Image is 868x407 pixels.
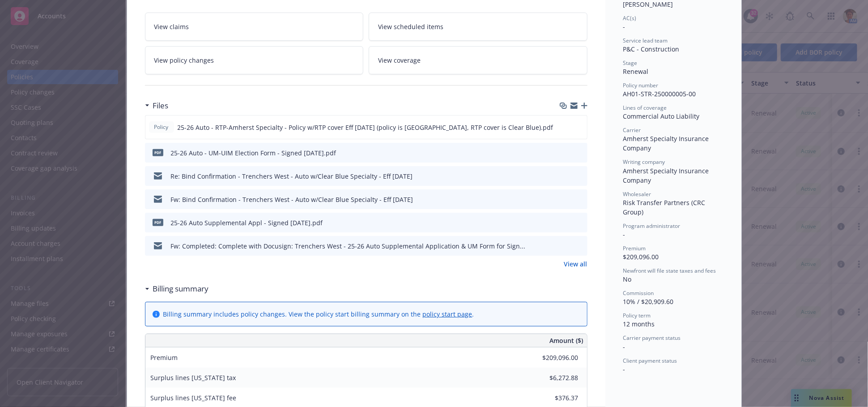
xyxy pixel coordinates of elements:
[153,100,169,111] h3: Files
[623,222,681,230] span: Program administrator
[623,297,674,306] span: 10% / $20,909.60
[623,111,723,121] div: Commercial Auto Liability
[623,90,696,98] span: AH01-STR-250000005-00
[623,267,716,274] span: Newfront will file state taxes and fees
[564,259,587,269] a: View all
[562,171,569,181] button: download file
[561,123,568,132] button: download file
[623,67,649,76] span: Renewal
[623,198,707,216] span: Risk Transfer Partners (CRC Group)
[378,56,421,65] span: View coverage
[145,283,209,295] div: Billing summary
[623,357,677,364] span: Client payment status
[369,13,587,41] a: View scheduled items
[153,283,209,295] h3: Billing summary
[171,148,336,158] div: 25-26 Auto - UM-UIM Election Form - Signed [DATE].pdf
[171,195,413,204] div: Fw: Bind Confirmation - Trenchers West - Auto w/Clear Blue Specialty - Eff [DATE]
[154,22,189,31] span: View claims
[145,46,364,74] a: View policy changes
[171,241,526,251] div: Fw: Completed: Complete with Docusign: Trenchers West - 25-26 Auto Supplemental Application & UM ...
[575,123,583,132] button: preview file
[623,104,667,111] span: Lines of coverage
[171,171,413,181] div: Re: Bind Confirmation - Trenchers West - Auto w/Clear Blue Specialty - Eff [DATE]
[623,167,711,184] span: Amherst Specialty Insurance Company
[526,371,584,385] input: 0.00
[145,13,364,41] a: View claims
[154,56,214,65] span: View policy changes
[163,309,474,319] div: Billing summary includes policy changes. View the policy start billing summary on the .
[562,195,569,204] button: download file
[623,158,665,166] span: Writing company
[623,230,625,239] span: -
[550,336,583,345] span: Amount ($)
[526,351,584,364] input: 0.00
[151,373,236,382] span: Surplus lines [US_STATE] tax
[576,241,584,251] button: preview file
[623,81,659,89] span: Policy number
[178,123,553,132] span: 25-26 Auto - RTP-Amherst Specialty - Policy w/RTP cover Eff [DATE] (policy is [GEOGRAPHIC_DATA], ...
[151,394,237,402] span: Surplus lines [US_STATE] fee
[623,126,641,134] span: Carrier
[145,100,169,111] div: Files
[369,46,587,74] a: View coverage
[576,171,584,181] button: preview file
[623,312,651,319] span: Policy term
[623,45,680,53] span: P&C - Construction
[623,320,655,328] span: 12 months
[623,244,646,252] span: Premium
[623,22,625,31] span: -
[576,195,584,204] button: preview file
[562,148,569,158] button: download file
[562,241,569,251] button: download file
[623,190,651,198] span: Wholesaler
[171,218,323,227] div: 25-26 Auto Supplemental Appl - Signed [DATE].pdf
[576,218,584,227] button: preview file
[151,353,178,362] span: Premium
[623,289,654,297] span: Commission
[576,148,584,158] button: preview file
[623,59,638,67] span: Stage
[623,134,711,152] span: Amherst Specialty Insurance Company
[562,218,569,227] button: download file
[623,343,625,351] span: -
[423,310,472,318] a: policy start page
[623,275,632,283] span: No
[623,365,625,373] span: -
[526,391,584,405] input: 0.00
[378,22,443,31] span: View scheduled items
[623,334,681,342] span: Carrier payment status
[153,149,163,156] span: pdf
[623,253,659,261] span: $209,096.00
[153,123,170,131] span: Policy
[623,14,637,22] span: AC(s)
[153,219,163,226] span: pdf
[623,37,668,44] span: Service lead team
